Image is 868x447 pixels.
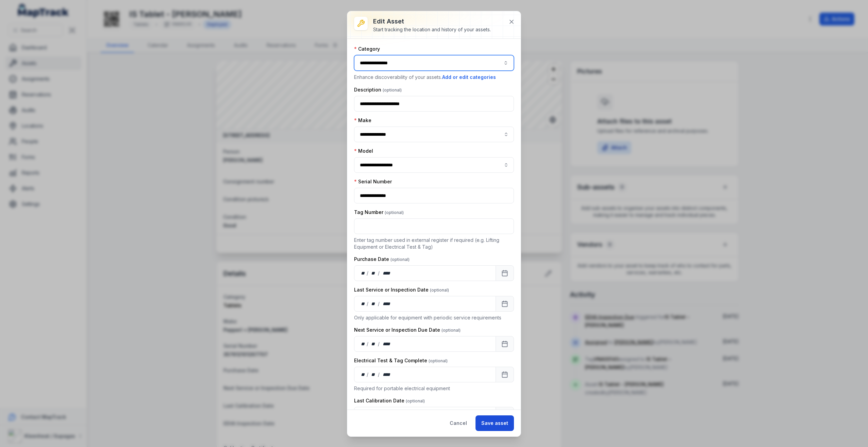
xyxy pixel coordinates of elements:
[354,178,392,185] label: Serial Number
[354,237,514,250] p: Enter tag number used in external register if required (e.g. Lifting Equipment or Electrical Test...
[373,17,491,26] h3: Edit asset
[354,397,425,404] label: Last Calibration Date
[369,300,378,307] div: month,
[367,341,369,347] div: /
[496,296,514,312] button: Calendar
[354,286,449,293] label: Last Service or Inspection Date
[354,157,514,173] input: asset-edit:cf[5827e389-34f9-4b46-9346-a02c2bfa3a05]-label
[360,270,367,277] div: day,
[444,415,473,431] button: Cancel
[475,415,514,431] button: Save asset
[367,371,369,378] div: /
[369,270,378,277] div: month,
[354,86,402,93] label: Description
[354,314,514,321] p: Only applicable for equipment with periodic service requirements
[360,341,367,347] div: day,
[378,341,380,347] div: /
[354,117,371,124] label: Make
[360,371,367,378] div: day,
[354,327,461,333] label: Next Service or Inspection Due Date
[360,300,367,307] div: day,
[367,300,369,307] div: /
[369,341,378,347] div: month,
[496,407,514,423] button: Calendar
[369,371,378,378] div: month,
[380,300,393,307] div: year,
[380,270,393,277] div: year,
[354,385,514,392] p: Required for portable electrical equipment
[373,26,491,33] div: Start tracking the location and history of your assets.
[496,367,514,382] button: Calendar
[496,336,514,352] button: Calendar
[496,265,514,281] button: Calendar
[378,300,380,307] div: /
[354,148,373,154] label: Model
[354,357,448,364] label: Electrical Test & Tag Complete
[354,209,404,216] label: Tag Number
[380,371,393,378] div: year,
[380,341,393,347] div: year,
[354,127,514,142] input: asset-edit:cf[8d30bdcc-ee20-45c2-b158-112416eb6043]-label
[442,73,496,81] button: Add or edit categories
[354,46,380,52] label: Category
[354,73,514,81] p: Enhance discoverability of your assets.
[378,270,380,277] div: /
[367,270,369,277] div: /
[378,371,380,378] div: /
[354,256,410,263] label: Purchase Date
